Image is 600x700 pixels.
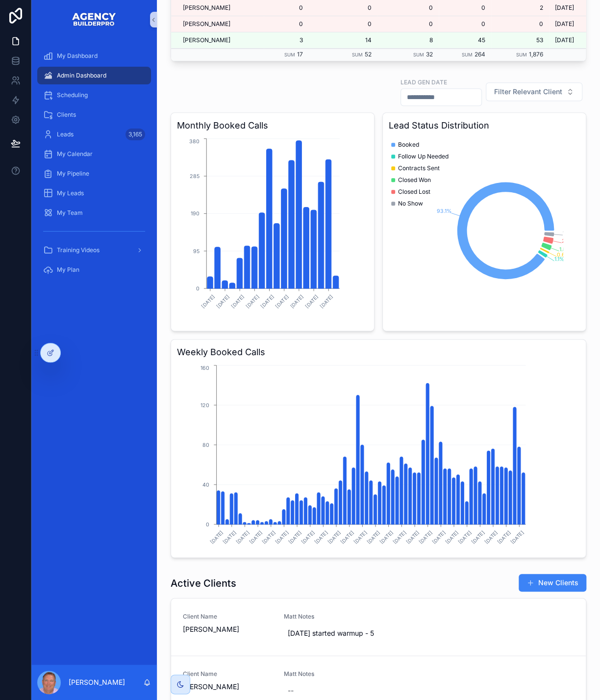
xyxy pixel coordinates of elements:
[365,51,372,58] span: 52
[486,82,582,101] button: Select Button
[297,51,303,58] span: 17
[275,529,290,544] text: [DATE]
[405,529,420,544] text: [DATE]
[248,529,263,544] text: [DATE]
[445,36,485,44] a: 45
[37,165,151,182] a: My Pipeline
[177,345,580,359] h3: Weekly Booked Calls
[304,294,319,309] text: [DATE]
[497,36,543,44] a: 53
[400,78,447,86] label: Lead Gen Date
[444,529,459,544] text: [DATE]
[183,4,258,12] a: [PERSON_NAME]
[563,230,575,236] tspan: 1.4%
[245,294,260,309] text: [DATE]
[315,4,372,12] a: 0
[494,87,562,97] span: Filter Relevant Client
[202,441,209,448] tspan: 80
[559,246,571,252] tspan: 1.8%
[57,209,83,217] span: My Team
[413,52,424,57] small: Sum
[183,612,272,620] span: Client Name
[554,256,564,262] tspan: 1.1%
[57,266,79,274] span: My Plan
[171,576,236,590] h1: Active Clients
[37,126,151,143] a: Leads3,165
[190,173,200,180] tspan: 285
[275,294,290,309] text: [DATE]
[284,670,575,677] span: Matt Notes
[284,52,295,57] small: Sum
[183,20,258,28] a: [PERSON_NAME]
[315,20,372,28] span: 0
[270,36,303,44] a: 3
[235,529,250,544] text: [DATE]
[398,200,423,207] span: No Show
[209,529,224,544] text: [DATE]
[497,20,543,28] a: 0
[471,529,486,544] text: [DATE]
[37,204,151,222] a: My Team
[352,52,363,57] small: Sum
[196,285,200,291] tspan: 0
[353,529,368,544] text: [DATE]
[57,189,84,197] span: My Leads
[37,241,151,259] a: Training Videos
[389,119,580,132] h3: Lead Status Distribution
[37,47,151,65] a: My Dashboard
[340,529,355,544] text: [DATE]
[200,402,209,408] tspan: 120
[326,529,342,544] text: [DATE]
[200,294,216,309] text: [DATE]
[497,4,543,12] span: 2
[183,36,258,44] a: [PERSON_NAME]
[366,529,381,544] text: [DATE]
[555,20,574,28] span: [DATE]
[57,111,76,119] span: Clients
[193,248,200,254] tspan: 95
[183,36,230,44] span: [PERSON_NAME]
[398,188,430,196] span: Closed Lost
[389,136,580,325] div: chart
[284,612,575,620] span: Matt Notes
[437,208,451,214] tspan: 93.1%
[556,252,570,258] tspan: 0.6%
[383,4,433,12] a: 0
[270,4,303,12] a: 0
[261,529,276,544] text: [DATE]
[215,294,230,309] text: [DATE]
[457,529,473,544] text: [DATE]
[398,141,419,149] span: Booked
[398,176,431,184] span: Closed Won
[392,529,407,544] text: [DATE]
[177,136,368,325] div: chart
[189,138,200,145] tspan: 380
[183,4,230,12] span: [PERSON_NAME]
[445,4,485,12] a: 0
[445,20,485,28] a: 0
[315,36,372,44] a: 14
[288,628,571,638] span: [DATE] started warmup - 5
[398,164,440,172] span: Contracts Sent
[270,20,303,28] a: 0
[37,145,151,163] a: My Calendar
[57,91,88,99] span: Scheduling
[519,574,586,592] button: New Clients
[483,529,499,544] text: [DATE]
[383,36,433,44] a: 8
[183,681,272,691] span: [PERSON_NAME]
[379,529,394,544] text: [DATE]
[37,261,151,279] a: My Plan
[383,20,433,28] a: 0
[191,210,200,217] tspan: 190
[462,52,473,57] small: Sum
